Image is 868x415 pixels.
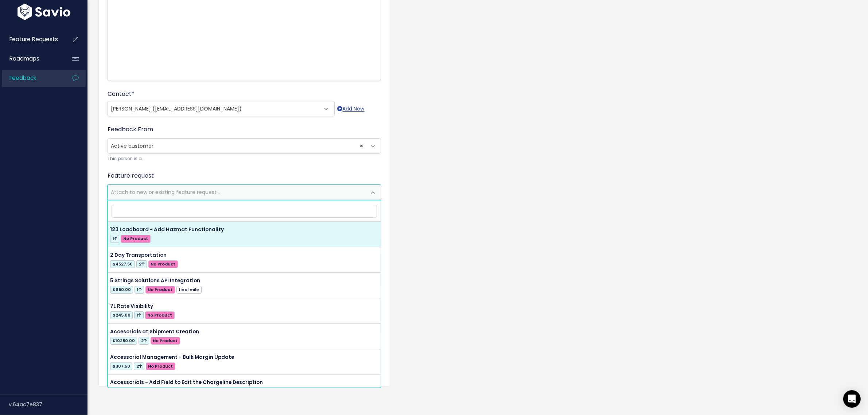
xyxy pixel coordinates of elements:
[176,286,202,294] span: final mile
[110,303,153,310] span: 7L Rate Visibility
[148,260,178,268] span: No Product
[145,311,175,319] span: No Product
[2,70,61,86] a: Feedback
[134,362,144,370] span: 2
[843,390,861,408] div: Open Intercom Messenger
[2,50,61,67] a: Roadmaps
[110,379,263,386] span: Accessorials - Add Field to Edit the Chargeline Description
[110,362,132,370] span: $307.50
[145,286,175,294] span: No Product
[108,138,381,154] span: Active customer
[121,235,150,243] span: No Product
[136,260,147,268] span: 2
[2,31,61,48] a: Feature Requests
[110,311,133,319] span: $245.00
[9,55,39,62] span: Roadmaps
[110,260,135,268] span: $4527.50
[108,101,320,116] span: Jonathan Madden (jmadden@logisticsone.com)
[135,286,144,294] span: 1
[111,189,220,196] span: Attach to new or existing feature request...
[108,139,366,153] span: Active customer
[139,337,149,345] span: 2
[146,362,175,370] span: No Product
[108,155,381,163] small: This person is a...
[360,139,363,153] span: ×
[110,235,119,243] span: 1
[9,35,58,43] span: Feature Requests
[108,90,135,98] label: Contact
[338,104,365,113] a: Add New
[134,311,143,319] span: 1
[111,105,242,112] span: [PERSON_NAME] ([EMAIL_ADDRESS][DOMAIN_NAME])
[110,354,234,361] span: Accessorial Management - Bulk Margin Update
[110,277,200,284] span: 5 Strings Solutions API Integration
[9,395,87,414] div: v.64ac7e837
[110,252,167,259] span: 2 Day Transportation
[16,4,72,20] img: logo-white.9d6f32f41409.svg
[108,101,335,116] span: Jonathan Madden (jmadden@logisticsone.com)
[108,125,153,134] label: Feedback From
[110,226,224,233] span: 123 Loadboard - Add Hazmat Functionality
[110,286,133,294] span: $650.00
[110,337,137,345] span: $10250.00
[9,74,36,82] span: Feedback
[108,171,154,180] label: Feature request
[110,328,199,335] span: Accesorials at Shipment Creation
[151,337,180,345] span: No Product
